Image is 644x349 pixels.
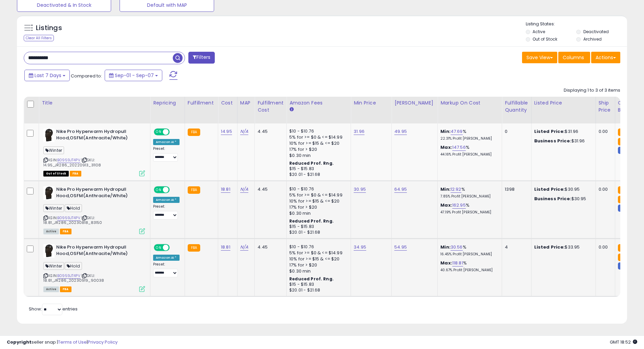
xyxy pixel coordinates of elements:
p: 40.67% Profit [PERSON_NAME] [440,268,497,273]
div: $30.95 [534,196,590,202]
a: 118.81 [452,260,463,266]
span: Last 7 Days [35,72,61,79]
b: Max: [440,144,452,150]
label: Out of Stock [533,36,557,42]
div: Clear All Filters [24,35,54,41]
small: FBA [618,196,630,203]
div: 4.45 [257,129,281,135]
small: FBA [618,244,630,252]
small: FBA [188,244,200,252]
div: $10 - $10.76 [289,129,346,134]
div: % [440,202,497,215]
span: Winter [43,146,64,154]
button: Save View [522,52,557,63]
div: Amazon Fees [289,99,348,107]
button: Actions [591,52,620,63]
button: Filters [188,52,215,64]
span: 2025-09-15 18:52 GMT [610,339,637,345]
div: $0.30 min [289,268,346,274]
div: ASIN: [43,129,145,176]
div: Fulfillment [188,99,215,107]
span: OFF [169,187,180,193]
a: Terms of Use [58,339,87,345]
div: $10 - $10.76 [289,244,346,250]
div: % [440,129,497,141]
div: % [440,244,497,257]
div: ASIN: [43,244,145,291]
a: N/A [240,128,248,135]
div: 4.45 [257,244,281,250]
div: Fulfillable Quantity [505,99,528,114]
span: Show: entries [29,306,78,312]
div: Amazon AI * [153,139,180,145]
b: Listed Price: [534,128,565,135]
small: FBA [618,138,630,145]
div: Repricing [153,99,182,107]
div: 17% for > $20 [289,146,346,153]
a: B0959JT4PV [57,157,80,163]
div: [PERSON_NAME] [394,99,435,107]
p: 22.31% Profit [PERSON_NAME] [440,136,497,141]
div: Fulfillment Cost [257,99,284,114]
strong: Copyright [7,339,32,345]
div: 5% for >= $0 & <= $14.99 [289,192,346,198]
div: Listed Price [534,99,593,107]
a: 31.96 [354,128,365,135]
h5: Listings [36,23,62,33]
span: All listings currently available for purchase on Amazon [43,229,59,234]
div: Amazon AI * [153,255,180,261]
span: All listings currently available for purchase on Amazon [43,286,59,292]
span: FBA [60,286,71,292]
img: 31OUc6LwF7S._SL40_.jpg [43,186,55,200]
p: 47.19% Profit [PERSON_NAME] [440,210,497,215]
p: Listing States: [526,21,627,27]
div: Preset: [153,146,180,162]
a: 147.56 [452,144,466,151]
div: 0 [505,129,526,135]
a: Privacy Policy [88,339,118,345]
a: 30.95 [354,186,366,193]
div: MAP [240,99,252,107]
span: Sep-01 - Sep-07 [115,72,154,79]
img: 31OUc6LwF7S._SL40_.jpg [43,129,55,142]
a: 18.81 [221,244,230,251]
span: OFF [169,129,180,135]
a: B0959JT4PV [57,215,80,221]
div: 17% for > $20 [289,204,346,210]
a: N/A [240,186,248,193]
p: 7.85% Profit [PERSON_NAME] [440,194,497,199]
small: FBA [188,129,200,136]
small: FBA [618,186,630,194]
div: Ship Price [599,99,612,114]
p: 44.16% Profit [PERSON_NAME] [440,152,497,157]
b: Listed Price: [534,186,565,192]
a: 18.81 [221,186,230,193]
b: Business Price: [534,138,572,144]
a: 12.92 [451,186,461,193]
div: Preset: [153,204,180,219]
b: Reduced Prof. Rng. [289,218,334,224]
label: Active [533,29,545,34]
b: Business Price: [534,195,572,202]
span: Hold [65,262,82,270]
button: Sep-01 - Sep-07 [105,70,162,81]
div: Displaying 1 to 3 of 3 items [564,87,620,94]
div: Amazon AI * [153,197,180,203]
div: $31.96 [534,129,590,135]
div: 4.45 [257,186,281,192]
div: 0.00 [599,186,610,192]
a: 14.95 [221,128,232,135]
span: Hold [65,204,82,212]
div: Min Price [354,99,389,107]
p: 16.45% Profit [PERSON_NAME] [440,252,497,257]
b: Min: [440,128,451,135]
div: % [440,144,497,157]
div: $15 - $15.83 [289,224,346,230]
span: Winter [43,262,64,270]
span: Winter [43,204,64,212]
span: FBA [70,171,81,177]
div: $0.30 min [289,153,346,159]
div: 4 [505,244,526,250]
b: Nike Pro Hyperwarm Hydropull Hood,OSFM(Anthracite/White) [56,129,139,143]
div: % [440,186,497,199]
